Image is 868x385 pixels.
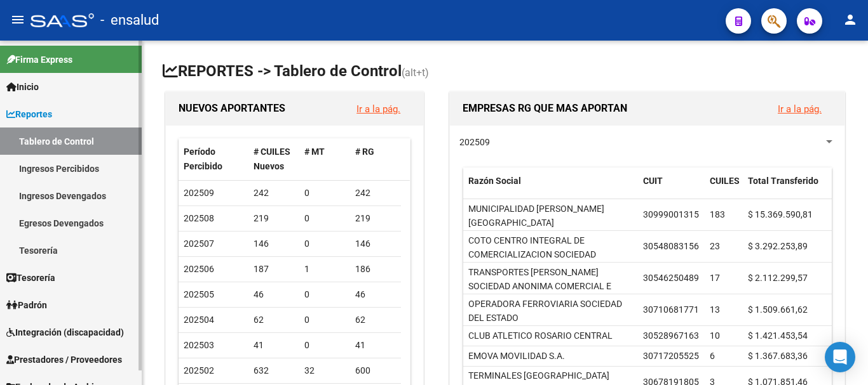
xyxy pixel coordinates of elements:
div: Open Intercom Messenger [825,342,855,372]
div: 32 [304,363,345,378]
datatable-header-cell: CUILES [705,167,743,209]
div: 187 [254,262,294,277]
div: 600 [355,363,396,378]
div: 0 [304,338,345,353]
h1: REPORTES -> Tablero de Control [163,61,848,83]
div: 1 [304,262,345,277]
div: EMOVA MOVILIDAD S.A. [468,349,565,363]
div: 30548083156 [643,239,699,254]
span: Prestadores / Proveedores [6,353,122,367]
div: 186 [355,262,396,277]
div: 41 [355,338,396,353]
div: 0 [304,237,345,251]
datatable-header-cell: Razón Social [463,167,638,209]
div: 30717205525 [643,349,699,363]
span: Tesorería [6,271,55,285]
span: 202503 [184,340,214,350]
span: $ 1.509.661,62 [748,304,808,315]
div: 146 [355,237,396,251]
span: CUIT [643,176,663,186]
span: 202505 [184,289,214,299]
div: 62 [355,313,396,327]
span: $ 3.292.253,89 [748,241,808,251]
button: Ir a la pág. [768,97,832,121]
div: 242 [355,186,396,200]
div: 62 [254,313,294,327]
datatable-header-cell: Período Percibido [179,138,248,180]
datatable-header-cell: # MT [299,138,350,180]
span: Inicio [6,80,39,94]
div: 0 [304,186,345,200]
mat-icon: person [843,12,858,27]
div: OPERADORA FERROVIARIA SOCIEDAD DEL ESTADO [468,297,633,326]
span: Razón Social [468,176,521,186]
div: CLUB ATLETICO ROSARIO CENTRAL [468,329,613,343]
datatable-header-cell: # RG [350,138,401,180]
span: Período Percibido [184,147,222,171]
span: Reportes [6,107,52,121]
span: 13 [710,304,720,315]
span: 202509 [184,188,214,198]
span: EMPRESAS RG QUE MAS APORTAN [463,102,627,114]
div: 146 [254,237,294,251]
div: 30546250489 [643,271,699,285]
button: Ir a la pág. [346,97,410,121]
span: 202504 [184,315,214,325]
div: 219 [355,211,396,226]
span: $ 1.421.453,54 [748,330,808,341]
datatable-header-cell: Total Transferido [743,167,832,209]
div: 0 [304,287,345,302]
span: # MT [304,147,325,157]
span: CUILES [710,176,740,186]
div: TRANSPORTES [PERSON_NAME] SOCIEDAD ANONIMA COMERCIAL E INDUSTRIAL [468,265,633,308]
div: 30528967163 [643,329,699,343]
div: 219 [254,211,294,226]
a: Ir a la pág. [778,103,822,115]
span: $ 1.367.683,36 [748,351,808,361]
span: 202506 [184,264,214,274]
div: 41 [254,338,294,353]
span: Padrón [6,298,47,312]
span: NUEVOS APORTANTES [179,102,285,114]
span: Firma Express [6,53,72,67]
div: 30999001315 [643,207,699,222]
span: Total Transferido [748,176,818,186]
span: Integración (discapacidad) [6,325,124,339]
span: - ensalud [100,6,159,34]
span: # CUILES Nuevos [254,147,290,171]
span: (alt+t) [402,67,429,79]
div: 30710681771 [643,303,699,317]
span: 23 [710,241,720,251]
div: 632 [254,363,294,378]
div: 0 [304,313,345,327]
span: 202507 [184,238,214,249]
span: $ 2.112.299,57 [748,273,808,283]
div: MUNICIPALIDAD [PERSON_NAME][GEOGRAPHIC_DATA] [468,202,633,231]
span: 183 [710,209,725,219]
span: $ 15.369.590,81 [748,209,813,219]
span: 202502 [184,365,214,375]
span: 6 [710,351,715,361]
span: # RG [355,147,374,157]
div: COTO CENTRO INTEGRAL DE COMERCIALIZACION SOCIEDAD ANONIMA [468,233,633,277]
div: 46 [254,287,294,302]
mat-icon: menu [10,12,25,27]
span: 17 [710,273,720,283]
a: Ir a la pág. [356,103,400,115]
div: 0 [304,211,345,226]
div: 242 [254,186,294,200]
span: 202509 [459,137,490,147]
span: 202508 [184,213,214,223]
datatable-header-cell: # CUILES Nuevos [248,138,299,180]
datatable-header-cell: CUIT [638,167,705,209]
span: 10 [710,330,720,341]
div: 46 [355,287,396,302]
